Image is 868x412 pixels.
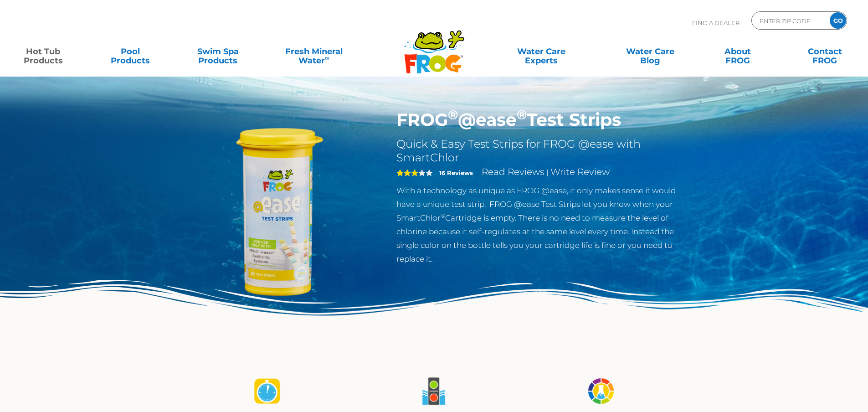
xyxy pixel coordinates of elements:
a: ContactFROG [791,42,859,61]
a: PoolProducts [97,42,164,61]
sup: ® [517,107,527,123]
a: Write Review [550,166,610,177]
sup: ∞ [325,54,329,62]
span: 3 [396,169,418,176]
a: Water CareBlog [616,42,684,61]
sup: ® [441,212,445,219]
a: Fresh MineralWater∞ [271,42,356,61]
p: With a technology as unique as FROG @ease, it only makes sense it would have a unique test strip.... [396,184,694,266]
input: GO [830,12,846,29]
a: Swim SpaProducts [184,42,252,61]
p: Find A Dealer [692,11,740,34]
a: Hot TubProducts [9,42,77,61]
img: FROG @ease test strips-02 [418,375,450,407]
span: | [546,168,549,177]
img: FROG-@ease-TS-Bottle.png [175,109,383,318]
h1: FROG @ease Test Strips [396,109,694,130]
h2: Quick & Easy Test Strips for FROG @ease with SmartChlor [396,137,694,165]
a: Read Reviews [482,166,544,177]
a: Water CareExperts [486,42,596,61]
a: AboutFROG [704,42,771,61]
strong: 16 Reviews [439,169,473,176]
sup: ® [448,107,458,123]
img: Frog Products Logo [399,18,469,74]
img: FROG @ease test strips-03 [585,375,617,407]
img: FROG @ease test strips-01 [251,375,283,407]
